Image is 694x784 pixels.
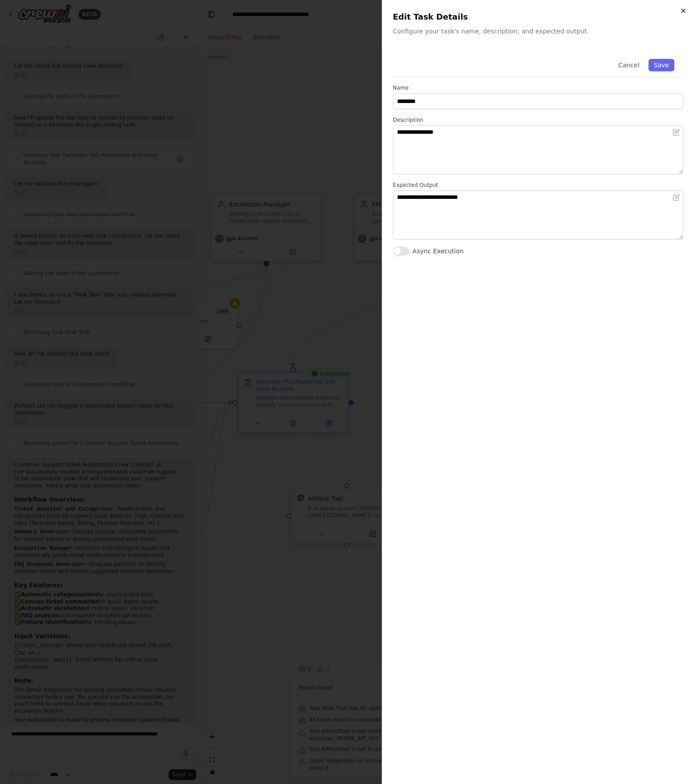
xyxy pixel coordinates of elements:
button: Save [649,59,674,71]
button: Open in editor [671,192,682,203]
label: Expected Output [393,182,683,189]
label: Description [393,116,683,124]
p: Configure your task's name, description, and expected output. [393,27,683,36]
label: Async Execution [413,247,464,256]
button: Open in editor [671,127,682,138]
h2: Edit Task Details [393,11,683,23]
label: Name [393,84,683,91]
button: Cancel [613,59,644,71]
